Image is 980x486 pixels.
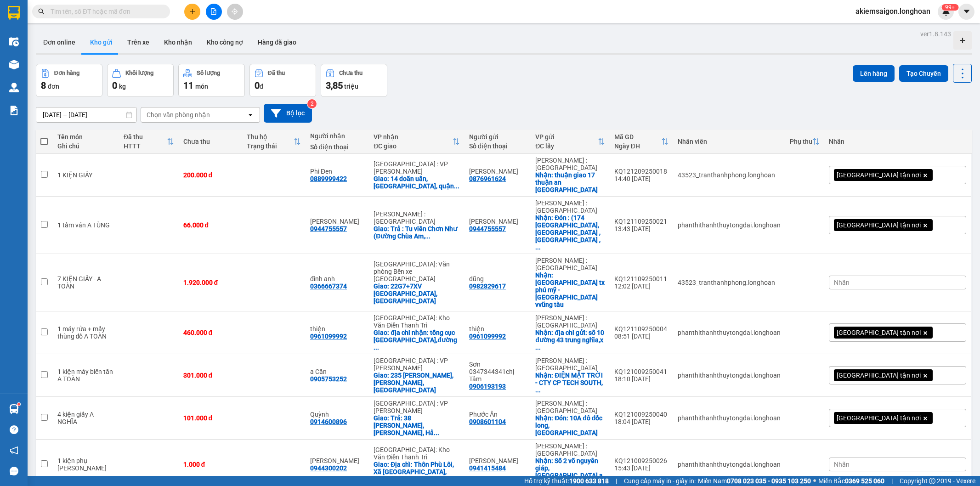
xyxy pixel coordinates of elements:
button: Kho gửi [83,31,120,53]
div: [GEOGRAPHIC_DATA]: Kho Văn Điển Thanh Trì [374,446,460,461]
span: question-circle [10,425,18,434]
div: Ghi chú [57,142,114,150]
div: 301.000 đ [183,372,238,379]
button: Lên hàng [853,65,895,82]
button: Tạo Chuyến [899,65,948,82]
div: phanthithanhthuytongdai.longhoan [678,372,781,379]
div: 43523_tranthanhphong.longhoan [678,279,781,286]
span: caret-down [963,7,971,16]
div: Phước Ân [469,411,526,418]
span: akiemsaigon.longhoan [848,6,938,17]
button: caret-down [958,4,974,20]
div: Người gửi [469,133,526,141]
div: 1 tấm ván A TÙNG [57,221,114,229]
div: [GEOGRAPHIC_DATA]: Văn phòng Bến xe [GEOGRAPHIC_DATA] [374,260,460,283]
input: Tìm tên, số ĐT hoặc mã đơn [51,6,159,17]
div: 0944755557 [469,225,506,232]
span: 11 [183,80,193,91]
span: plus [189,8,196,15]
img: solution-icon [9,106,19,115]
div: Nguyễn Như Quỳnh [310,457,364,464]
div: 13:43 [DATE] [614,225,668,232]
div: 0944755557 [310,225,347,232]
div: 12:02 [DATE] [614,283,668,290]
sup: 2 [307,99,317,108]
div: Đã thu [124,133,167,141]
div: Ngày ĐH [614,142,661,150]
div: Giao: 14 doãn uẩn, phường khuê mỹ, quận ngũ hành sơn, tp đà nẵng, ktx phía đông đà nẵng [374,175,460,190]
sup: 1 [17,403,20,406]
div: KQ121009250026 [614,457,668,464]
div: Số lượng [197,70,220,76]
button: Chưa thu3,85 triệu [321,64,387,97]
div: [GEOGRAPHIC_DATA] : VP [PERSON_NAME] [374,160,460,175]
span: copyright [929,478,935,484]
img: logo-vxr [8,6,20,20]
span: ... [374,344,379,351]
div: 18:10 [DATE] [614,375,668,383]
span: [GEOGRAPHIC_DATA] tận nơi [837,371,921,379]
span: [GEOGRAPHIC_DATA] tận nơi [837,328,921,337]
div: 15:43 [DATE] [614,464,668,472]
div: 1 KIỆN GIẤY [57,171,114,179]
div: phanthithanhthuytongdai.longhoan [678,414,781,422]
button: Trên xe [120,31,157,53]
span: ... [535,344,541,351]
div: Thu hộ [247,133,294,141]
div: KQ121209250018 [614,168,668,175]
button: Đơn online [36,31,83,53]
div: Giao: 235 Bế Văn Đàn,Thanh Khê, Đà Nẵng [374,372,460,394]
span: kg [119,83,126,90]
div: [PERSON_NAME] : [GEOGRAPHIC_DATA] [535,257,605,271]
th: Toggle SortBy [369,130,465,154]
div: Phi Đen [310,168,364,175]
div: ver 1.8.143 [920,29,951,39]
span: aim [232,8,238,15]
strong: 0708 023 035 - 0935 103 250 [727,477,811,485]
span: message [10,467,18,475]
div: 101.000 đ [183,414,238,422]
div: Số điện thoại [310,143,364,151]
div: [GEOGRAPHIC_DATA] : VP [PERSON_NAME] [374,400,460,414]
input: Select a date range. [36,107,136,122]
th: Toggle SortBy [610,130,673,154]
div: đình anh [310,275,364,283]
div: Số điện thoại [469,142,526,150]
div: Chưa thu [339,70,363,76]
div: 08:51 [DATE] [614,333,668,340]
div: Nhận: ĐIỆN MẶT TRỜI - CTY CP TECH SOUTH, Nguyễn Gia Thiều, Phường 12, Vũng Tàu, Bà Rịa - Vũng Tàu [535,372,605,394]
div: Đơn hàng [54,70,79,76]
div: ĐC giao [374,142,453,150]
div: Khối lượng [125,70,153,76]
div: Nhận: Đón : (174 Tây Hoà, Phước Long , Thủ Đức , HCM [535,214,605,251]
img: warehouse-icon [9,83,19,92]
span: ... [436,475,442,483]
button: Kho công nợ [199,31,250,53]
img: warehouse-icon [9,60,19,69]
th: Toggle SortBy [242,130,306,154]
span: triệu [344,83,358,90]
th: Toggle SortBy [531,130,610,154]
span: Miền Nam [698,476,811,486]
span: ... [434,429,439,436]
div: Nhân viên [678,138,781,145]
button: Kho nhận [157,31,199,53]
button: Đã thu0đ [249,64,316,97]
th: Toggle SortBy [119,130,179,154]
span: 8 [41,80,46,91]
span: [GEOGRAPHIC_DATA] tận nơi [837,221,921,229]
div: 0905753252 [310,375,347,383]
div: [PERSON_NAME] : [GEOGRAPHIC_DATA] [535,400,605,414]
div: 1.920.000 đ [183,279,238,286]
div: 0366667374 [310,283,347,290]
div: Mã GD [614,133,661,141]
div: Nhãn [829,138,966,145]
div: ANH XUÂN [469,168,526,175]
span: file-add [210,8,217,15]
span: 3,85 [326,80,343,91]
div: Giao: Trả: 38 Nguyễn Chí Thanh, Thạch Thang, Hải Châu, Đà Nẵng [374,414,460,436]
span: Nhãn [834,279,850,286]
div: KQ121009250041 [614,368,668,375]
div: Đã thu [268,70,285,76]
div: 14:40 [DATE] [614,175,668,182]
